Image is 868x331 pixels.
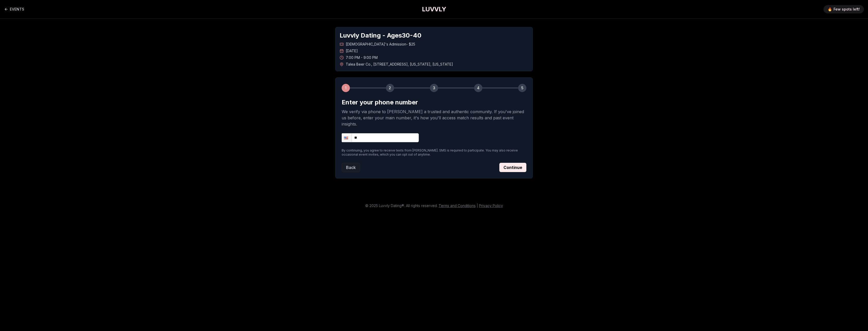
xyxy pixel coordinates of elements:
span: Few spots left! [834,7,860,12]
h2: Enter your phone number [342,98,526,106]
a: Terms and Conditions [439,203,476,208]
div: 5 [518,84,526,92]
button: Continue [499,163,526,172]
span: Talea Beer Co. , [STREET_ADDRESS] , [US_STATE] , [US_STATE] [346,62,453,67]
a: Privacy Policy [479,203,503,208]
span: 🔥 [828,7,832,12]
span: [DEMOGRAPHIC_DATA]'s Admission - $25 [346,42,415,47]
span: 7:00 PM - 9:00 PM [346,55,378,60]
a: LUVVLY [422,5,446,13]
button: Back [342,163,360,172]
p: We verify via phone to [PERSON_NAME] a trusted and authentic community. If you've joined us befor... [342,109,526,127]
span: [DATE] [346,48,358,53]
div: 2 [386,84,394,92]
div: 1 [342,84,350,92]
h1: Luvvly Dating - Ages 30 - 40 [340,31,528,40]
div: United States: + 1 [342,133,352,142]
p: By continuing, you agree to receive texts from [PERSON_NAME]. SMS is required to participate. You... [342,148,526,157]
span: | [477,203,478,208]
a: Back to events [4,4,24,14]
div: 4 [474,84,482,92]
div: 3 [430,84,438,92]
